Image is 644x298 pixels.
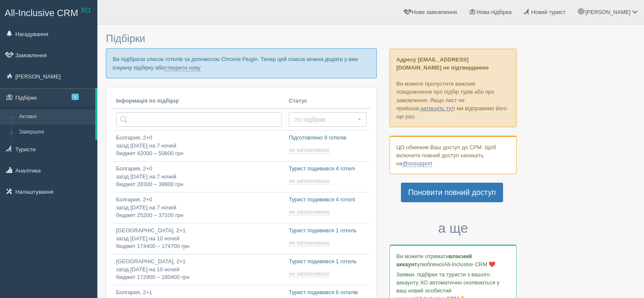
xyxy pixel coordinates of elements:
sup: XO [81,7,91,14]
a: Поновити повний доступ [401,183,503,202]
h3: а ще [390,221,517,236]
button: Усі підбірки [289,112,367,127]
p: Ви підібрали список готелів за допомогою Chrome Plugin. Тепер цей список можна додати у вже існую... [106,48,377,78]
th: Інформація по підбірці [113,94,285,109]
span: Усі підбірки [294,115,356,124]
span: Нова підбірка [477,9,512,15]
a: Завершені [15,125,95,140]
span: All-Inclusive CRM ❤️ [444,261,495,267]
a: не заплановано [289,209,331,215]
a: [GEOGRAPHIC_DATA], 2+1заїзд [DATE] на 10 ночейбюджет 172900 – 180400 грн [113,254,285,285]
span: Підбірки [106,33,145,44]
span: 1 [72,94,79,100]
a: створити нову [164,64,200,71]
span: не заплановано [289,147,329,153]
p: [GEOGRAPHIC_DATA], 2+1 заїзд [DATE] на 10 ночей бюджет 174400 – 174700 грн [116,227,282,251]
div: ЦО обмежив Ваш доступ до СРМ. Щоб включити повний доступ напишіть на [390,136,517,174]
b: власний аккаунт [396,253,472,267]
span: All-Inclusive CRM [5,8,78,18]
p: Болгария, 2+0 заїзд [DATE] на 7 ночей бюджет 28300 – 38900 грн [116,165,282,189]
input: Пошук за країною або туристом [116,112,282,127]
b: Адресу [EMAIL_ADDRESS][DOMAIN_NAME] не підтверджено [396,56,489,71]
p: Підготовлено 9 готелів [289,134,367,142]
p: Турист подивився 1 готель [289,227,367,235]
a: Активні [15,109,95,125]
a: Болгария, 2+0заїзд [DATE] на 7 ночейбюджет 28300 – 38900 грн [113,162,285,192]
span: не заплановано [289,209,329,215]
p: Ви можете отримати улюбленої [396,252,510,268]
span: не заплановано [289,178,329,184]
p: [GEOGRAPHIC_DATA], 2+1 заїзд [DATE] на 10 ночей бюджет 172900 – 180400 грн [116,258,282,281]
a: @xosupport [402,160,432,167]
span: не заплановано [289,240,329,246]
a: Болгария, 2+0заїзд [DATE] на 7 ночейбюджет 25200 – 37100 грн [113,192,285,223]
a: не заплановано [289,178,331,184]
p: Турист подивився 4 готелі [289,196,367,204]
span: не заплановано [289,270,329,277]
p: Турист подивився 6 готелів [289,289,367,297]
th: Статус [285,94,370,109]
p: Ви можете пропустити важливі повідомлення про підбір турів або про замовлення. Якщо лист не прийш... [390,49,517,127]
span: Нове замовлення [412,9,457,15]
a: натисніть тут [420,105,454,111]
a: не заплановано [289,147,331,153]
a: Болгария, 2+0заїзд [DATE] на 7 ночейбюджет 42000 – 50600 грн [113,131,285,161]
a: All-Inclusive CRM XO [0,0,97,24]
a: не заплановано [289,270,331,277]
a: не заплановано [289,240,331,246]
p: Болгария, 2+0 заїзд [DATE] на 7 ночей бюджет 25200 – 37100 грн [116,196,282,220]
p: Болгария, 2+0 заїзд [DATE] на 7 ночей бюджет 42000 – 50600 грн [116,134,282,158]
a: [GEOGRAPHIC_DATA], 2+1заїзд [DATE] на 10 ночейбюджет 174400 – 174700 грн [113,223,285,254]
p: Турист подивився 1 готель [289,258,367,266]
span: [PERSON_NAME] [585,9,630,15]
p: Турист подивився 4 готелі [289,165,367,173]
span: Новий турист [531,9,566,15]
